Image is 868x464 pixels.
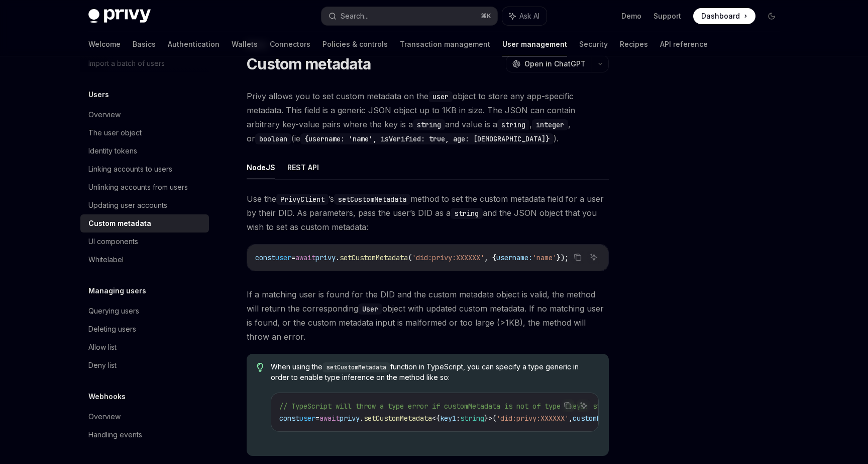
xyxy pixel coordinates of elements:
[88,9,151,23] img: dark logo
[532,119,568,130] code: integer
[88,391,126,403] h5: Webhooks
[168,32,220,56] a: Authentication
[80,356,209,374] a: Deny list
[341,10,369,22] div: Search...
[291,253,295,262] span: =
[322,362,390,372] code: setCustomMetadata
[587,251,600,264] button: Ask AI
[232,32,258,56] a: Wallets
[319,414,340,423] span: await
[80,302,209,320] a: Querying users
[88,199,167,211] div: Updating user accounts
[247,89,609,145] span: Privy allows you to set custom metadata on the object to store any app-specific metadata. This fi...
[432,414,440,423] span: <{
[456,414,460,423] span: :
[80,196,209,214] a: Updating user accounts
[80,214,209,233] a: Custom metadata
[255,253,275,262] span: const
[255,133,291,144] code: boolean
[524,59,586,69] span: Open in ChatGPT
[693,8,755,24] a: Dashboard
[88,323,136,335] div: Deleting users
[408,253,412,262] span: (
[358,303,382,315] code: User
[133,32,156,56] a: Basics
[88,341,117,353] div: Allow list
[80,124,209,142] a: The user object
[88,32,121,56] a: Welcome
[80,251,209,269] a: Whitelabel
[621,11,641,21] a: Demo
[88,145,137,157] div: Identity tokens
[336,253,340,262] span: .
[496,253,532,262] span: username:
[295,253,315,262] span: await
[360,414,364,423] span: .
[88,359,117,371] div: Deny list
[80,338,209,356] a: Allow list
[484,414,496,423] span: }>(
[502,32,567,56] a: User management
[460,414,484,423] span: string
[484,253,496,262] span: , {
[88,254,124,266] div: Whitelabel
[80,106,209,124] a: Overview
[80,142,209,160] a: Identity tokens
[571,251,584,264] button: Copy the contents from the code block
[620,32,648,56] a: Recipes
[701,11,740,21] span: Dashboard
[88,89,109,101] h5: Users
[88,285,146,297] h5: Managing users
[247,192,609,234] span: Use the ’s method to set the custom metadata field for a user by their DID. As parameters, pass t...
[481,12,491,20] span: ⌘ K
[496,414,569,423] span: 'did:privy:XXXXXX'
[451,208,483,219] code: string
[88,181,188,193] div: Unlinking accounts from users
[276,194,329,205] code: PrivyClient
[88,305,139,317] div: Querying users
[257,363,264,372] svg: Tip
[80,426,209,444] a: Handling events
[80,178,209,196] a: Unlinking accounts from users
[88,127,142,139] div: The user object
[271,362,599,382] span: When using the function in TypeScript, you can specify a type generic in order to enable type inf...
[88,109,121,121] div: Overview
[764,8,780,24] button: Toggle dark mode
[321,7,497,25] button: Search...⌘K
[247,287,609,344] span: If a matching user is found for the DID and the custom metadata object is valid, the method will ...
[279,402,621,411] span: // TypeScript will throw a type error if customMetadata is not of type {key1: string}
[561,399,574,412] button: Copy the contents from the code block
[88,429,142,441] div: Handling events
[440,414,456,423] span: key1
[88,217,151,229] div: Custom metadata
[247,156,275,179] button: NodeJS
[279,414,299,423] span: const
[569,414,573,423] span: ,
[88,236,138,248] div: UI components
[412,253,484,262] span: 'did:privy:XXXXXX'
[340,253,408,262] span: setCustomMetadata
[413,119,445,130] code: string
[400,32,490,56] a: Transaction management
[275,253,291,262] span: user
[270,32,310,56] a: Connectors
[80,320,209,338] a: Deleting users
[340,414,360,423] span: privy
[88,163,172,175] div: Linking accounts to users
[334,194,410,205] code: setCustomMetadata
[506,55,592,72] button: Open in ChatGPT
[315,253,336,262] span: privy
[299,414,315,423] span: user
[80,160,209,178] a: Linking accounts to users
[80,233,209,251] a: UI components
[287,156,319,179] button: REST API
[654,11,681,21] a: Support
[300,133,554,144] code: {username: 'name', isVerified: true, age: [DEMOGRAPHIC_DATA]}
[247,55,371,73] h1: Custom metadata
[497,119,529,130] code: string
[519,11,539,21] span: Ask AI
[502,7,547,25] button: Ask AI
[557,253,569,262] span: });
[364,414,432,423] span: setCustomMetadata
[573,414,629,423] span: customMetadata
